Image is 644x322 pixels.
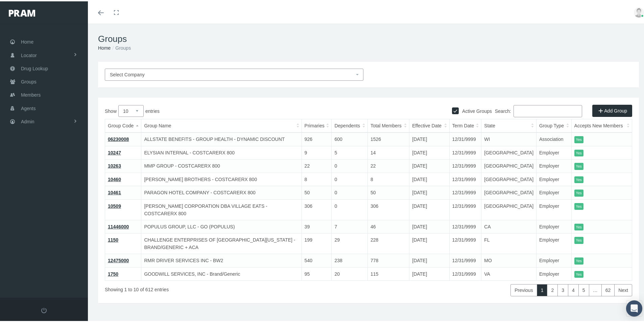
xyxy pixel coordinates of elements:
[367,158,409,172] td: 22
[449,232,481,253] td: 12/31/9999
[514,104,582,116] input: Search:
[302,219,332,232] td: 39
[108,149,121,154] a: 10247
[481,253,536,266] td: MO
[141,266,302,279] td: GOODWILL SERVICES, INC - Brand/Generic
[449,171,481,185] td: 12/31/9999
[449,219,481,232] td: 12/31/9999
[332,158,367,172] td: 0
[332,232,367,253] td: 29
[367,232,409,253] td: 228
[21,74,37,87] span: Groups
[574,148,583,155] itemstyle: Yes
[108,162,121,167] a: 10263
[332,219,367,232] td: 7
[105,104,368,116] label: Show entries
[332,198,367,219] td: 0
[141,219,302,232] td: POPULUS GROUP, LLC - GO (POPULUS)
[449,145,481,158] td: 12/31/9999
[108,175,121,181] a: 10460
[302,145,332,158] td: 9
[536,145,572,158] td: Employer
[449,253,481,266] td: 12/31/9999
[108,202,121,207] a: 10509
[537,283,548,295] a: 1
[481,232,536,253] td: FL
[536,185,572,198] td: Employer
[574,270,583,277] itemstyle: Yes
[108,256,129,262] a: 12475000
[578,283,589,295] a: 5
[367,219,409,232] td: 46
[9,8,35,15] img: PRAM_20_x_78.png
[105,118,141,131] th: Group Code: activate to sort column descending
[367,118,409,131] th: Total Members: activate to sort column ascending
[141,232,302,253] td: CHALLENGE ENTERPRISES OF [GEOGRAPHIC_DATA][US_STATE] - BRAND/GENERIC + ACA
[409,118,449,131] th: Effective Date: activate to sort column ascending
[108,189,121,194] a: 10461
[626,299,642,315] div: Open Intercom Messenger
[108,270,118,275] a: 1750
[589,283,602,295] a: …
[141,131,302,145] td: ALLSTATE BENEFITS - GROUP HEALTH - DYNAMIC DISCOUNT
[536,131,572,145] td: Association
[536,118,572,131] th: Group Type: activate to sort column ascending
[536,158,572,172] td: Employer
[481,219,536,232] td: CA
[367,198,409,219] td: 306
[574,175,583,182] itemstyle: Yes
[302,266,332,279] td: 95
[601,283,615,295] a: 62
[481,158,536,172] td: [GEOGRAPHIC_DATA]
[21,48,37,60] span: Locator
[547,283,558,295] a: 2
[302,118,332,131] th: Primaries: activate to sort column ascending
[332,266,367,279] td: 20
[536,232,572,253] td: Employer
[536,198,572,219] td: Employer
[481,171,536,185] td: [GEOGRAPHIC_DATA]
[332,131,367,145] td: 600
[481,118,536,131] th: State: activate to sort column ascending
[481,185,536,198] td: [GEOGRAPHIC_DATA]
[449,158,481,172] td: 12/31/9999
[614,283,632,295] a: Next
[141,171,302,185] td: [PERSON_NAME] BROTHERS - COSTCARERX 800
[571,118,632,131] th: Accepts New Members: activate to sort column ascending
[141,198,302,219] td: [PERSON_NAME] CORPORATION DBA VILLAGE EATS - COSTCARERX 800
[481,131,536,145] td: WI
[141,253,302,266] td: RMR DRIVER SERVICES INC - BW2
[449,266,481,279] td: 12/31/9999
[557,283,568,295] a: 3
[118,104,144,116] select: Showentries
[332,118,367,131] th: Dependents: activate to sort column ascending
[409,185,449,198] td: [DATE]
[574,202,583,209] itemstyle: Yes
[21,101,36,114] span: Agents
[141,185,302,198] td: PARAGON HOTEL COMPANY - COSTCARERX 800
[409,232,449,253] td: [DATE]
[409,219,449,232] td: [DATE]
[367,131,409,145] td: 1526
[536,266,572,279] td: Employer
[634,6,644,16] img: user-placeholder.jpg
[302,253,332,266] td: 540
[108,236,118,241] a: 1150
[302,198,332,219] td: 306
[574,256,583,263] itemstyle: Yes
[302,158,332,172] td: 22
[536,171,572,185] td: Employer
[409,145,449,158] td: [DATE]
[481,198,536,219] td: [GEOGRAPHIC_DATA]
[302,131,332,145] td: 926
[592,103,632,116] a: Add Group
[409,131,449,145] td: [DATE]
[98,44,111,49] a: Home
[21,87,41,100] span: Members
[302,171,332,185] td: 8
[481,266,536,279] td: VA
[367,171,409,185] td: 8
[409,253,449,266] td: [DATE]
[302,232,332,253] td: 199
[367,145,409,158] td: 14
